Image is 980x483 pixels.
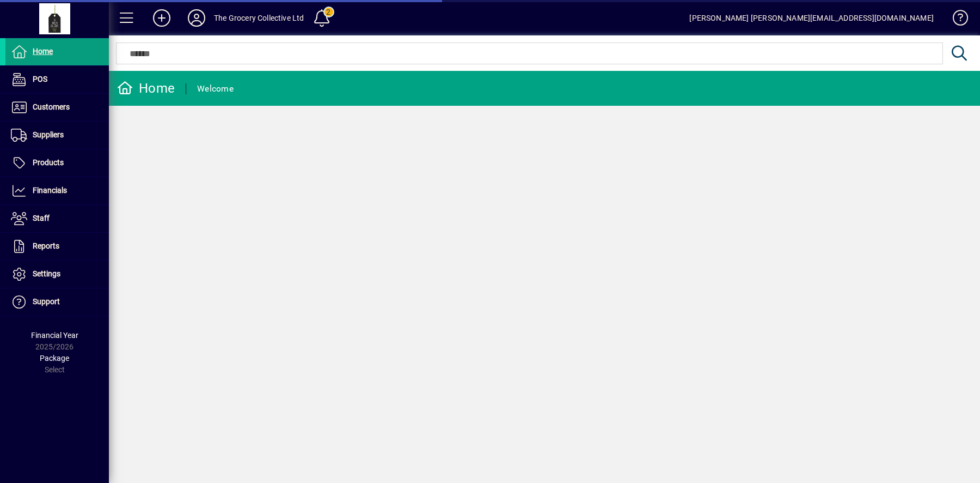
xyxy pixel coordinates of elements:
span: Reports [33,241,59,250]
span: Support [33,297,60,306]
span: POS [33,75,47,83]
div: The Grocery Collective Ltd [214,9,304,27]
span: Suppliers [33,130,64,139]
span: Financials [33,186,67,195]
a: POS [5,66,109,93]
button: Profile [179,8,214,28]
div: [PERSON_NAME] [PERSON_NAME][EMAIL_ADDRESS][DOMAIN_NAME] [689,9,934,27]
div: Home [117,80,175,97]
a: Settings [5,261,109,288]
span: Package [40,354,69,363]
a: Customers [5,94,109,121]
a: Support [5,288,109,316]
a: Reports [5,233,109,260]
span: Financial Year [31,331,78,340]
button: Add [144,8,179,28]
span: Home [33,47,53,56]
span: Staff [33,214,50,222]
a: Knowledge Base [945,2,966,38]
span: Settings [33,269,60,278]
a: Financials [5,177,109,204]
a: Suppliers [5,122,109,149]
span: Customers [33,102,70,111]
div: Welcome [197,80,234,98]
span: Products [33,158,64,167]
a: Products [5,149,109,177]
a: Staff [5,205,109,232]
